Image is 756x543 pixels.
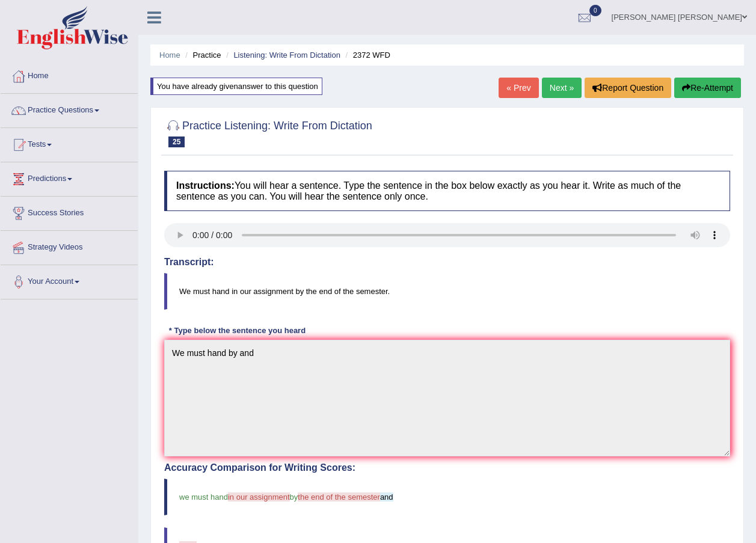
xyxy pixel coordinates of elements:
[182,49,221,61] li: Practice
[164,325,310,336] div: * Type below the sentence you heard
[164,273,730,310] blockquote: We must hand in our assignment by the end of the semester.
[176,180,235,191] b: Instructions:
[1,162,138,192] a: Predictions
[1,197,138,227] a: Success Stories
[589,5,601,16] span: 0
[290,492,298,502] span: by
[179,492,228,502] span: we must hand
[380,492,393,502] span: and
[585,78,671,98] button: Report Question
[164,257,730,268] h4: Transcript:
[1,231,138,261] a: Strategy Videos
[228,492,290,502] span: in our assignment
[674,78,741,98] button: Re-Attempt
[159,51,180,60] a: Home
[298,492,380,502] span: the end of the semester
[343,49,390,61] li: 2372 WFD
[1,265,138,295] a: Your Account
[1,128,138,158] a: Tests
[1,60,138,90] a: Home
[164,171,730,211] h4: You will hear a sentence. Type the sentence in the box below exactly as you hear it. Write as muc...
[499,78,538,98] a: « Prev
[168,137,185,147] span: 25
[1,94,138,124] a: Practice Questions
[542,78,582,98] a: Next »
[164,117,372,147] h2: Practice Listening: Write From Dictation
[233,51,340,60] a: Listening: Write From Dictation
[150,78,322,95] div: You have already given answer to this question
[164,462,730,473] h4: Accuracy Comparison for Writing Scores:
